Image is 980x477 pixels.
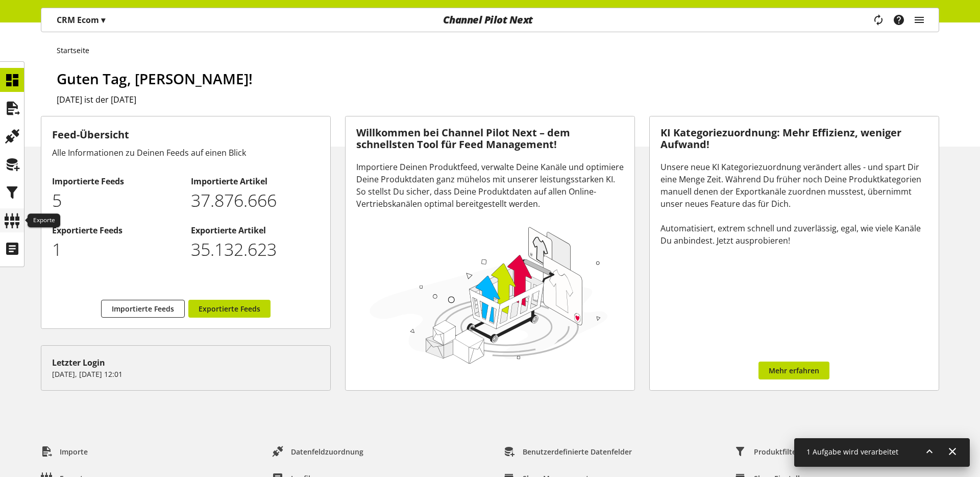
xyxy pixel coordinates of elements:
[191,175,319,187] h2: Importierte Artikel
[57,93,939,106] h2: [DATE] ist der [DATE]
[101,300,185,318] a: Importierte Feeds
[52,187,180,213] p: 5
[191,187,319,213] p: 37876666
[57,69,253,88] span: Guten Tag, [PERSON_NAME]!
[769,365,819,376] span: Mehr erfahren
[52,175,180,187] h2: Importierte Feeds
[52,369,320,379] p: [DATE], [DATE] 12:01
[366,223,611,367] img: 78e1b9dcff1e8392d83655fcfc870417.svg
[356,127,624,150] h3: Willkommen bei Channel Pilot Next – dem schnellsten Tool für Feed Management!
[28,213,60,228] div: Exporte
[660,127,928,150] h3: KI Kategoriezuordnung: Mehr Effizienz, weniger Aufwand!
[806,447,898,457] span: 1 Aufgabe wird verarbeitet
[52,147,320,159] div: Alle Informationen zu Deinen Feeds auf einen Blick
[199,303,260,314] span: Exportierte Feeds
[112,303,174,314] span: Importierte Feeds
[52,224,180,236] h2: Exportierte Feeds
[188,300,271,318] a: Exportierte Feeds
[60,446,88,457] span: Importe
[523,446,632,457] span: Benutzerdefinierte Datenfelder
[52,356,320,369] div: Letzter Login
[101,14,105,26] span: ▾
[264,442,372,461] a: Datenfeldzuordnung
[57,14,105,26] p: CRM Ecom
[758,362,829,379] a: Mehr erfahren
[727,442,807,461] a: Produktfilter
[496,442,640,461] a: Benutzerdefinierte Datenfelder
[33,442,96,461] a: Importe
[660,161,928,247] div: Unsere neue KI Kategoriezuordnung verändert alles - und spart Dir eine Menge Zeit. Während Du frü...
[291,446,363,457] span: Datenfeldzuordnung
[52,127,320,142] h3: Feed-Übersicht
[754,446,799,457] span: Produktfilter
[41,8,939,32] nav: main navigation
[191,236,319,263] p: 35132623
[356,161,624,210] div: Importiere Deinen Produktfeed, verwalte Deine Kanäle und optimiere Deine Produktdaten ganz mühelo...
[191,224,319,236] h2: Exportierte Artikel
[52,236,180,263] p: 1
